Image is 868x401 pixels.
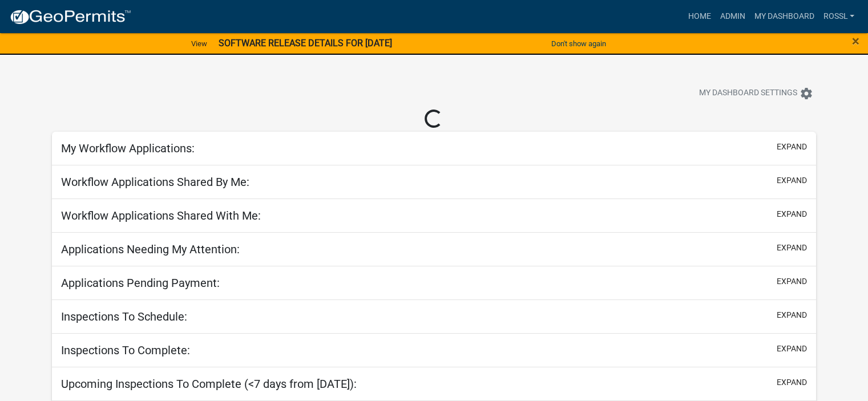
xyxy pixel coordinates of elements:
[818,6,859,27] a: RossL
[61,141,195,155] h5: My Workflow Applications:
[715,6,749,27] a: Admin
[61,310,187,323] h5: Inspections To Schedule:
[777,242,807,254] button: expand
[852,33,859,49] span: ×
[61,377,357,391] h5: Upcoming Inspections To Complete (<7 days from [DATE]):
[61,242,240,256] h5: Applications Needing My Attention:
[800,87,813,100] i: settings
[187,34,212,53] a: View
[547,34,611,53] button: Don't show again
[777,208,807,220] button: expand
[777,309,807,321] button: expand
[777,343,807,355] button: expand
[683,6,715,27] a: Home
[777,175,807,187] button: expand
[777,376,807,388] button: expand
[61,343,190,357] h5: Inspections To Complete:
[690,82,822,104] button: My Dashboard Settingssettings
[61,209,261,222] h5: Workflow Applications Shared With Me:
[852,34,859,48] button: Close
[699,87,797,100] span: My Dashboard Settings
[61,276,220,290] h5: Applications Pending Payment:
[777,276,807,287] button: expand
[777,141,807,153] button: expand
[61,175,249,189] h5: Workflow Applications Shared By Me:
[219,38,392,48] strong: SOFTWARE RELEASE DETAILS FOR [DATE]
[749,6,818,27] a: My Dashboard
